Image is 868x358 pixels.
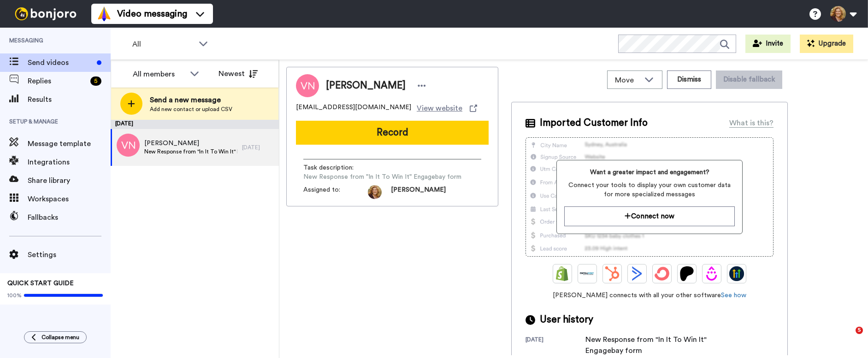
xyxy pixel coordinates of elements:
img: vm-color.svg [97,6,112,21]
div: All members [133,69,185,80]
span: Workspaces [28,194,111,205]
span: Replies [28,76,87,87]
span: QUICK START GUIDE [7,280,74,287]
iframe: Intercom live chat [837,327,859,349]
span: Settings [28,249,111,260]
div: [DATE] [526,336,585,356]
span: Results [28,94,111,105]
span: Integrations [28,157,111,168]
a: View website [417,103,477,114]
img: vn.png [117,134,140,157]
span: [PERSON_NAME] [391,185,446,199]
button: Connect now [564,206,734,226]
span: Collapse menu [41,334,79,341]
button: Newest [212,65,265,83]
span: Video messaging [117,7,187,20]
button: Upgrade [800,35,853,53]
span: Task description : [303,163,368,172]
span: All [132,39,194,50]
img: Shopify [555,266,570,281]
span: New Response from "In It To Win It" Engagebay form [144,148,237,155]
img: Ontraport [580,266,595,281]
button: Collapse menu [24,331,87,343]
button: Record [296,121,489,145]
span: Message template [28,138,111,149]
span: View website [417,103,462,114]
div: 5 [90,76,101,86]
span: Imported Customer Info [540,116,648,130]
img: 774dacc1-bfc2-49e5-a2da-327ccaf1489a-1725045774.jpg [368,185,382,199]
span: New Response from "In It To Win It" Engagebay form [303,172,461,182]
div: New Response from "In It To Win It" Engagebay form [585,334,733,356]
button: Disable fallback [716,70,782,89]
span: Share library [28,175,111,186]
div: What is this? [729,117,774,129]
img: GoHighLevel [729,266,744,281]
button: Invite [745,35,791,53]
button: Dismiss [667,70,711,89]
a: See how [721,292,746,299]
span: [EMAIL_ADDRESS][DOMAIN_NAME] [296,103,411,114]
span: Add new contact or upload CSV [150,106,232,113]
span: Connect your tools to display your own customer data for more specialized messages [564,181,734,199]
span: [PERSON_NAME] connects with all your other software [526,291,774,300]
span: [PERSON_NAME] [144,139,237,148]
span: Send videos [28,57,93,68]
span: 100% [7,292,22,299]
div: [DATE] [242,144,274,151]
span: 5 [856,327,863,334]
img: Hubspot [605,266,620,281]
img: Patreon [679,266,694,281]
span: Want a greater impact and engagement? [564,168,734,177]
span: Assigned to: [303,185,368,199]
span: Send a new message [150,94,232,106]
div: [DATE] [111,120,279,129]
img: ActiveCampaign [630,266,644,281]
img: Drip [704,266,719,281]
span: User history [540,313,593,327]
img: ConvertKit [655,266,669,281]
img: Image of Vandella Niemi [296,74,319,97]
img: bj-logo-header-white.svg [11,7,80,20]
span: Move [615,75,640,86]
span: [PERSON_NAME] [326,79,406,93]
span: Fallbacks [28,212,111,223]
